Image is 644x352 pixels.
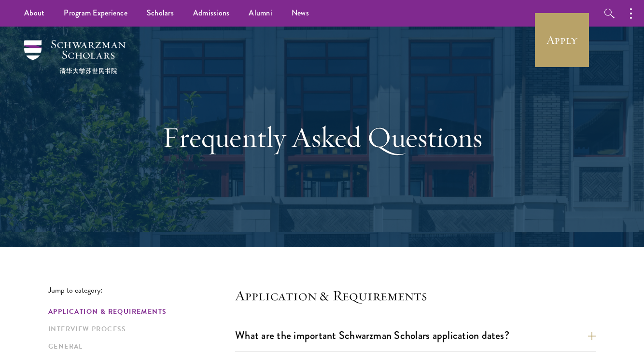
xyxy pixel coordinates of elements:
p: Jump to category: [48,286,235,295]
h4: Application & Requirements [235,286,596,305]
img: Schwarzman Scholars [24,40,126,74]
a: Application & Requirements [48,307,229,317]
button: What are the important Schwarzman Scholars application dates? [235,324,596,346]
a: Interview Process [48,324,229,334]
a: Apply [535,13,589,67]
a: General [48,341,229,352]
h1: Frequently Asked Questions [155,120,489,155]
